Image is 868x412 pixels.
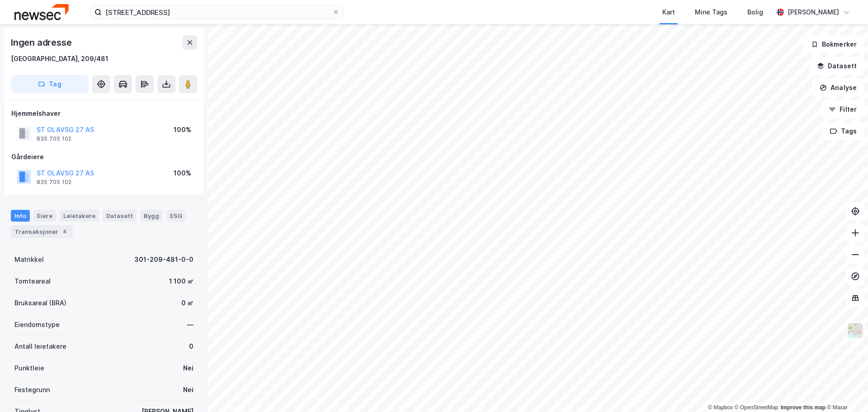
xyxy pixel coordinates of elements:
[14,276,51,287] div: Tomteareal
[37,135,71,142] div: 835 705 102
[187,319,193,330] div: —
[14,363,44,374] div: Punktleie
[708,404,733,411] a: Mapbox
[166,210,186,222] div: ESG
[847,322,864,339] img: Z
[14,4,69,20] img: newsec-logo.f6e21ccffca1b3a03d2d.png
[788,7,839,18] div: [PERSON_NAME]
[809,57,864,75] button: Datasett
[11,152,197,162] div: Gårdeiere
[822,122,864,140] button: Tags
[103,210,137,222] div: Datasett
[181,298,193,308] div: 0 ㎡
[14,319,60,330] div: Eiendomstype
[183,384,193,395] div: Nei
[169,276,193,287] div: 1 100 ㎡
[823,369,868,412] iframe: Chat Widget
[747,7,763,18] div: Bolig
[11,225,73,238] div: Transaksjoner
[11,108,197,119] div: Hjemmelshaver
[812,79,864,97] button: Analyse
[134,254,193,265] div: 301-209-481-0-0
[33,210,56,222] div: Eiere
[11,53,108,64] div: [GEOGRAPHIC_DATA], 209/481
[60,210,99,222] div: Leietakere
[189,341,193,352] div: 0
[174,124,191,135] div: 100%
[803,35,864,53] button: Bokmerker
[781,404,826,411] a: Improve this map
[14,298,66,308] div: Bruksareal (BRA)
[662,7,675,18] div: Kart
[11,35,73,50] div: Ingen adresse
[183,363,193,374] div: Nei
[14,254,44,265] div: Matrikkel
[60,227,69,236] div: 4
[14,384,50,395] div: Festegrunn
[11,75,89,93] button: Tag
[37,179,71,186] div: 835 705 102
[14,341,66,352] div: Antall leietakere
[11,210,30,222] div: Info
[174,168,191,179] div: 100%
[821,100,864,118] button: Filter
[102,5,332,19] input: Søk på adresse, matrikkel, gårdeiere, leietakere eller personer
[140,210,163,222] div: Bygg
[695,7,727,18] div: Mine Tags
[735,404,778,411] a: OpenStreetMap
